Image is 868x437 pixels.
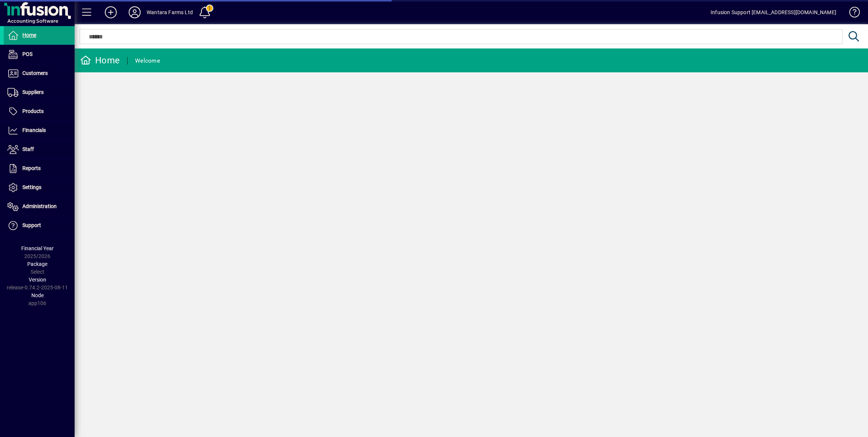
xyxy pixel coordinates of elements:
[4,102,75,121] a: Products
[4,140,75,159] a: Staff
[22,108,44,114] span: Products
[22,127,46,133] span: Financials
[4,178,75,197] a: Settings
[22,32,36,38] span: Home
[135,55,160,67] div: Welcome
[22,89,44,95] span: Suppliers
[22,165,41,171] span: Reports
[31,292,44,298] span: Node
[4,216,75,235] a: Support
[99,6,123,19] button: Add
[4,45,75,64] a: POS
[22,222,41,228] span: Support
[147,6,193,18] div: Wantara Farms Ltd
[22,184,41,190] span: Settings
[4,197,75,216] a: Administration
[80,54,120,66] div: Home
[22,51,32,57] span: POS
[4,83,75,102] a: Suppliers
[29,277,46,283] span: Version
[22,70,48,76] span: Customers
[21,245,54,251] span: Financial Year
[4,159,75,178] a: Reports
[711,6,836,18] div: Infusion Support [EMAIL_ADDRESS][DOMAIN_NAME]
[123,6,147,19] button: Profile
[844,1,859,26] a: Knowledge Base
[22,146,34,152] span: Staff
[4,121,75,140] a: Financials
[27,261,47,267] span: Package
[22,203,57,209] span: Administration
[4,64,75,83] a: Customers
